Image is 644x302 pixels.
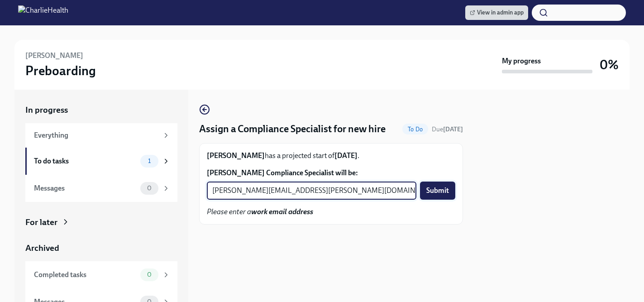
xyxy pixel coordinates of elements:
div: Completed tasks [34,270,137,280]
label: [PERSON_NAME] Compliance Specialist will be: [207,168,455,178]
strong: [PERSON_NAME] [207,151,265,160]
a: Completed tasks0 [25,261,177,288]
div: Messages [34,183,137,193]
strong: [DATE] [443,125,463,133]
span: Submit [426,186,449,195]
a: Archived [25,242,177,254]
strong: My progress [502,56,541,66]
span: 1 [143,158,156,164]
a: To do tasks1 [25,148,177,175]
h3: 0% [600,57,619,73]
img: CharlieHealth [18,5,68,20]
p: has a projected start of . [207,151,455,161]
span: September 12th, 2025 09:00 [432,125,463,134]
span: Due [432,125,463,133]
a: Messages0 [25,175,177,202]
input: Enter their work email address [207,182,416,200]
a: Everything [25,123,177,148]
h4: Assign a Compliance Specialist for new hire [199,122,386,136]
div: Everything [34,130,158,140]
em: Please enter a [207,207,313,216]
h3: Preboarding [25,62,96,79]
strong: work email address [251,207,313,216]
div: To do tasks [34,156,137,166]
span: View in admin app [470,8,524,17]
h6: [PERSON_NAME] [25,51,83,61]
strong: [DATE] [334,151,358,160]
a: For later [25,216,177,228]
a: In progress [25,104,177,116]
span: To Do [402,126,428,133]
a: View in admin app [465,5,528,20]
div: For later [25,216,57,228]
span: 0 [142,185,157,192]
span: 0 [142,271,157,278]
button: Submit [420,182,455,200]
